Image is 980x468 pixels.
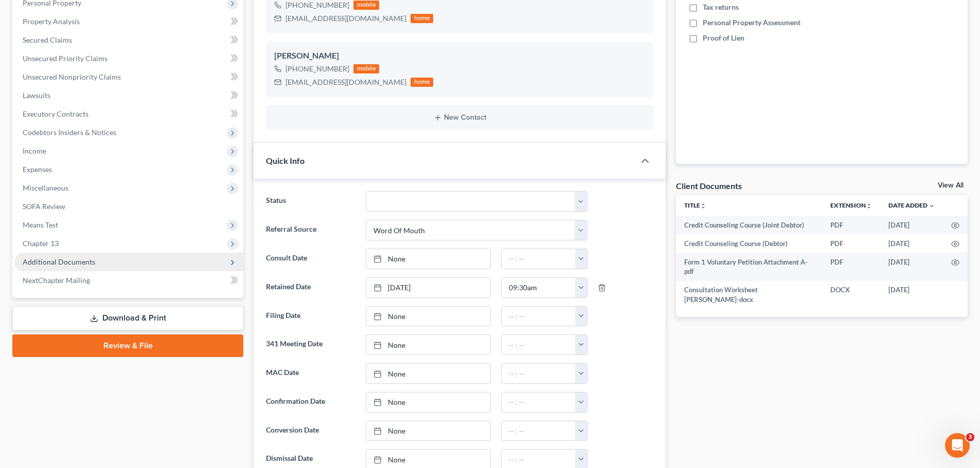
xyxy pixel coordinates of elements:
[23,72,121,81] span: Unsecured Nonpriority Claims
[274,114,645,122] button: New Contact
[822,216,880,234] td: PDF
[261,334,360,355] label: 341 Meeting Date
[676,234,822,253] td: Credit Counseling Course (Debtor)
[261,392,360,413] label: Confirmation Date
[23,257,95,266] span: Additional Documents
[888,201,935,209] a: Date Added expand_more
[366,421,490,441] a: None
[411,14,433,23] div: home
[286,13,406,24] div: [EMAIL_ADDRESS][DOMAIN_NAME]
[676,253,822,281] td: Form 1 Voluntary Petition Attachment A-pdf
[23,183,68,192] span: Miscellaneous
[676,281,822,309] td: Consultation Worksheet [PERSON_NAME]-docx
[411,78,433,87] div: home
[502,278,576,297] input: -- : --
[353,1,379,10] div: mobile
[676,216,822,234] td: Credit Counseling Course (Joint Debtor)
[700,203,706,209] i: unfold_more
[286,77,406,87] div: [EMAIL_ADDRESS][DOMAIN_NAME]
[23,239,59,248] span: Chapter 13
[366,278,490,297] a: [DATE]
[822,234,880,253] td: PDF
[14,86,243,105] a: Lawsuits
[23,109,88,118] span: Executory Contracts
[23,91,50,100] span: Lawsuits
[23,146,46,155] span: Income
[502,249,576,269] input: -- : --
[266,156,305,165] span: Quick Info
[14,271,243,290] a: NextChapter Mailing
[23,202,65,211] span: SOFA Review
[938,182,964,189] a: View All
[366,249,490,269] a: None
[822,253,880,281] td: PDF
[880,216,943,234] td: [DATE]
[12,334,243,357] a: Review & File
[261,363,360,384] label: MAC Date
[703,33,744,43] span: Proof of Lien
[261,277,360,298] label: Retained Date
[14,68,243,86] a: Unsecured Nonpriority Claims
[966,433,974,441] span: 3
[830,201,872,209] a: Extensionunfold_more
[286,64,349,74] div: [PHONE_NUMBER]
[23,165,52,174] span: Expenses
[366,364,490,383] a: None
[502,307,576,326] input: -- : --
[23,276,90,285] span: NextChapter Mailing
[502,392,576,412] input: -- : --
[261,220,360,240] label: Referral Source
[23,220,58,229] span: Means Test
[261,191,360,212] label: Status
[880,234,943,253] td: [DATE]
[703,2,739,12] span: Tax returns
[23,35,72,44] span: Secured Claims
[274,50,645,62] div: [PERSON_NAME]
[23,17,80,26] span: Property Analysis
[676,180,742,191] div: Client Documents
[502,335,576,354] input: -- : --
[684,201,706,209] a: Titleunfold_more
[23,128,116,137] span: Codebtors Insiders & Notices
[261,306,360,327] label: Filing Date
[366,335,490,354] a: None
[822,281,880,309] td: DOCX
[880,281,943,309] td: [DATE]
[23,54,108,63] span: Unsecured Priority Claims
[703,17,800,28] span: Personal Property Assessment
[14,12,243,31] a: Property Analysis
[14,49,243,68] a: Unsecured Priority Claims
[261,249,360,269] label: Consult Date
[14,105,243,123] a: Executory Contracts
[14,31,243,49] a: Secured Claims
[14,197,243,216] a: SOFA Review
[929,203,935,209] i: expand_more
[945,433,970,458] iframe: Intercom live chat
[866,203,872,209] i: unfold_more
[366,392,490,412] a: None
[502,364,576,383] input: -- : --
[261,421,360,441] label: Conversion Date
[12,306,243,330] a: Download & Print
[502,421,576,441] input: -- : --
[366,307,490,326] a: None
[353,64,379,73] div: mobile
[880,253,943,281] td: [DATE]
